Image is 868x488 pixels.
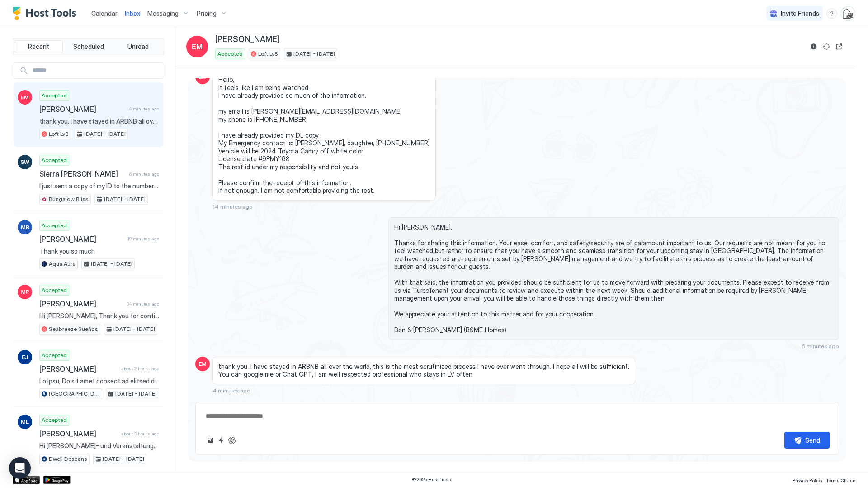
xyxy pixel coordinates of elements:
[127,301,159,307] span: 34 minutes ago
[13,476,40,484] a: App Store
[28,43,49,51] span: Recent
[39,429,118,438] span: [PERSON_NAME]
[212,387,250,394] span: 4 minutes ago
[39,182,159,190] span: I just sent a copy of my ID to the number provided.
[218,363,629,378] span: thank you. I have stayed in ARBNB all over the world, this is the most scrutinized process I have...
[793,475,822,484] a: Privacy Policy
[49,455,87,463] span: Dwell Descans
[91,10,118,17] span: Calendar
[42,91,67,100] span: Accepted
[39,364,118,373] span: [PERSON_NAME]
[198,360,207,368] span: EM
[21,418,29,426] span: ML
[43,476,71,484] a: Google Play Store
[39,247,159,255] span: Thank you so much
[121,431,159,437] span: about 3 hours ago
[129,171,159,177] span: 6 minutes ago
[394,223,833,334] span: Hi [PERSON_NAME], Thanks for sharing this information. Your ease, comfort, and safety/security ar...
[192,41,203,52] span: EM
[293,50,335,58] span: [DATE] - [DATE]
[9,457,31,479] div: Open Intercom Messenger
[121,366,159,372] span: about 2 hours ago
[125,9,140,18] a: Inbox
[39,299,123,308] span: [PERSON_NAME]
[226,435,237,446] button: ChatGPT Auto Reply
[826,478,855,483] span: Terms Of Use
[802,343,839,349] span: 6 minutes ago
[13,7,80,20] a: Host Tools Logo
[73,43,104,51] span: Scheduled
[826,475,855,484] a: Terms Of Use
[49,130,69,138] span: Loft Lv8
[205,435,216,446] button: Upload image
[42,221,67,230] span: Accepted
[125,10,140,17] span: Inbox
[217,50,243,58] span: Accepted
[21,93,29,101] span: EM
[21,288,29,296] span: MP
[39,105,125,114] span: [PERSON_NAME]
[49,390,100,398] span: [GEOGRAPHIC_DATA]
[65,40,113,53] button: Scheduled
[15,40,63,53] button: Recent
[834,41,844,52] button: Open reservation
[104,195,146,203] span: [DATE] - [DATE]
[218,76,430,195] span: Hello, It feels like I am being watched. I have already provided so much of the information. my e...
[197,10,217,18] span: Pricing
[21,223,29,231] span: MR
[39,377,159,385] span: Lo Ipsu, Do sit amet consect ad elitsed doe te Incididu Utlab etd magnaa en adminim ven qui nostr...
[412,477,451,483] span: © 2025 Host Tools
[147,10,179,18] span: Messaging
[42,351,67,359] span: Accepted
[22,353,28,361] span: EJ
[91,9,118,18] a: Calendar
[805,435,820,445] div: Send
[784,432,830,449] button: Send
[49,195,89,203] span: Bungalow Bliss
[793,478,822,483] span: Privacy Policy
[127,236,159,242] span: 19 minutes ago
[129,106,159,112] span: 4 minutes ago
[781,10,819,18] span: Invite Friends
[821,41,832,52] button: Sync reservation
[28,63,163,78] input: Input Field
[216,435,226,446] button: Quick reply
[91,260,132,268] span: [DATE] - [DATE]
[49,325,98,333] span: Seabreeze Sueños
[42,286,67,294] span: Accepted
[113,325,155,333] span: [DATE] - [DATE]
[84,130,126,138] span: [DATE] - [DATE]
[115,390,157,398] span: [DATE] - [DATE]
[39,234,124,244] span: [PERSON_NAME]
[49,260,75,268] span: Aqua Aura
[127,43,149,51] span: Unread
[114,40,162,53] button: Unread
[808,41,819,52] button: Reservation information
[39,442,159,450] span: Hi [PERSON_NAME]- und Veranstaltungsservice, As [PHONE_NUMBER] appears to be a non-US phone numbe...
[20,158,29,166] span: SW
[42,416,67,424] span: Accepted
[841,6,855,21] div: User profile
[39,312,159,320] span: Hi [PERSON_NAME], Thank you for confirming your phone number and that you and your guests have re...
[39,117,159,125] span: thank you. I have stayed in ARBNB all over the world, this is the most scrutinized process I have...
[103,455,144,463] span: [DATE] - [DATE]
[39,169,126,178] span: Sierra [PERSON_NAME]
[826,8,837,19] div: menu
[258,50,278,58] span: Loft Lv8
[13,38,164,55] div: tab-group
[42,156,67,164] span: Accepted
[215,34,279,45] span: [PERSON_NAME]
[212,203,253,210] span: 14 minutes ago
